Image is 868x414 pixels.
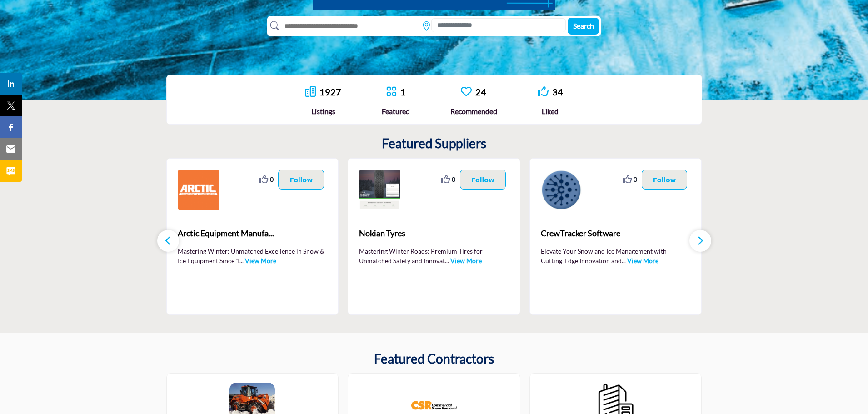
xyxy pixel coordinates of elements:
[359,227,509,239] span: Nokian Tyres
[400,86,406,97] a: 1
[445,257,449,264] span: ...
[374,351,494,367] h2: Featured Contractors
[239,257,244,264] span: ...
[568,18,599,35] button: Search
[270,175,274,184] span: 0
[541,170,582,210] img: CrewTracker Software
[359,170,400,210] img: Nokian Tyres
[305,106,341,117] div: Listings
[461,86,472,98] a: Go to Recommended
[278,170,324,190] button: Follow
[541,246,691,264] p: Elevate Your Snow and Ice Management with Cutting-Edge Innovation and
[359,221,509,246] a: Nokian Tyres
[319,86,341,97] a: 1927
[359,246,509,264] p: Mastering Winter Roads: Premium Tires for Unmatched Safety and Innovat
[386,86,397,98] a: Go to Featured
[538,106,563,117] div: Liked
[450,257,482,264] a: View More
[538,86,549,97] i: Go to Liked
[382,136,486,151] h2: Featured Suppliers
[541,221,691,246] a: CrewTracker Software
[541,227,691,239] span: CrewTracker Software
[245,257,276,264] a: View More
[382,106,410,117] div: Featured
[627,257,658,264] a: View More
[178,221,328,246] a: Arctic Equipment Manufa...
[475,86,486,97] a: 24
[460,170,506,190] button: Follow
[471,175,494,185] p: Follow
[178,170,219,210] img: Arctic Equipment Manufacturing Corp.
[653,175,676,185] p: Follow
[414,19,419,33] img: Rectangle%203585.svg
[634,175,637,184] span: 0
[178,227,328,239] span: Arctic Equipment Manufa...
[452,175,455,184] span: 0
[552,86,563,97] a: 34
[289,175,313,185] p: Follow
[642,170,688,190] button: Follow
[573,21,594,30] span: Search
[178,221,328,246] b: Arctic Equipment Manufacturing Corp.
[178,246,328,264] p: Mastering Winter: Unmatched Excellence in Snow & Ice Equipment Since 1
[450,106,497,117] div: Recommended
[622,257,626,264] span: ...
